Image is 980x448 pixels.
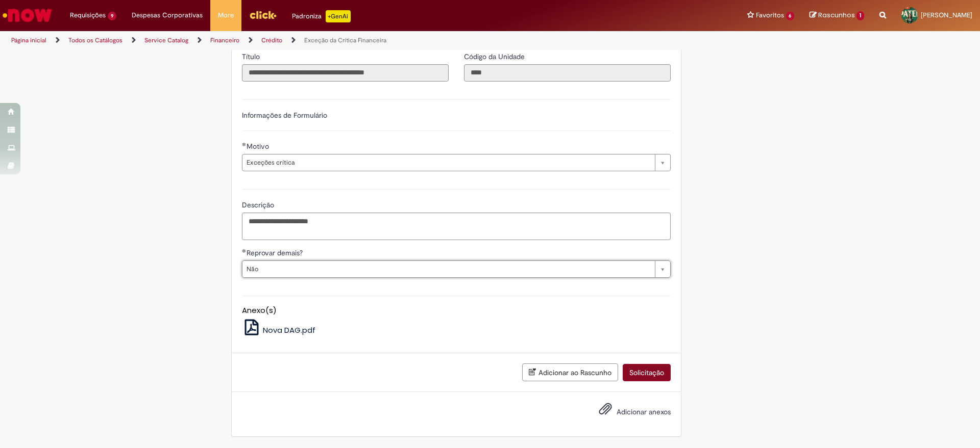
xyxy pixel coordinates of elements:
[242,306,671,315] h5: Anexo(s)
[786,12,795,20] span: 6
[8,31,646,50] ul: Trilhas de página
[218,10,234,20] span: More
[247,261,650,277] span: Não
[921,11,972,19] span: [PERSON_NAME]
[810,11,864,20] a: Rascunhos
[242,51,262,62] label: Somente leitura - Título
[242,52,262,61] span: Somente leitura - Título
[242,249,247,253] span: Obrigatório Preenchido
[242,142,247,146] span: Obrigatório Preenchido
[70,10,106,20] span: Requisições
[242,64,449,82] input: Título
[210,36,239,44] a: Financeiro
[292,10,351,22] div: Padroniza
[464,64,671,82] input: Código da Unidade
[261,36,282,44] a: Crédito
[304,36,386,44] a: Exceção da Crítica Financeira
[242,213,671,240] textarea: Descrição
[247,142,271,151] span: Motivo
[326,10,351,22] p: +GenAi
[856,11,864,20] span: 1
[596,400,615,423] button: Adicionar anexos
[818,10,855,20] span: Rascunhos
[144,36,188,44] a: Service Catalog
[263,325,315,335] span: Nova DAG.pdf
[108,12,116,20] span: 9
[132,10,203,20] span: Despesas Corporativas
[247,154,650,171] span: Exceções crítica
[464,51,527,62] label: Somente leitura - Código da Unidade
[249,7,277,22] img: click_logo_yellow_360x200.png
[617,408,671,417] span: Adicionar anexos
[242,111,327,120] label: Informações de Formulário
[464,52,527,61] span: Somente leitura - Código da Unidade
[522,363,618,381] button: Adicionar ao Rascunho
[68,36,122,44] a: Todos os Catálogos
[242,325,316,335] a: Nova DAG.pdf
[11,36,46,44] a: Página inicial
[756,10,784,20] span: Favoritos
[1,5,54,25] img: ServiceNow
[623,364,671,381] button: Solicitação
[247,248,305,257] span: Reprovar demais?
[242,200,276,209] span: Descrição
